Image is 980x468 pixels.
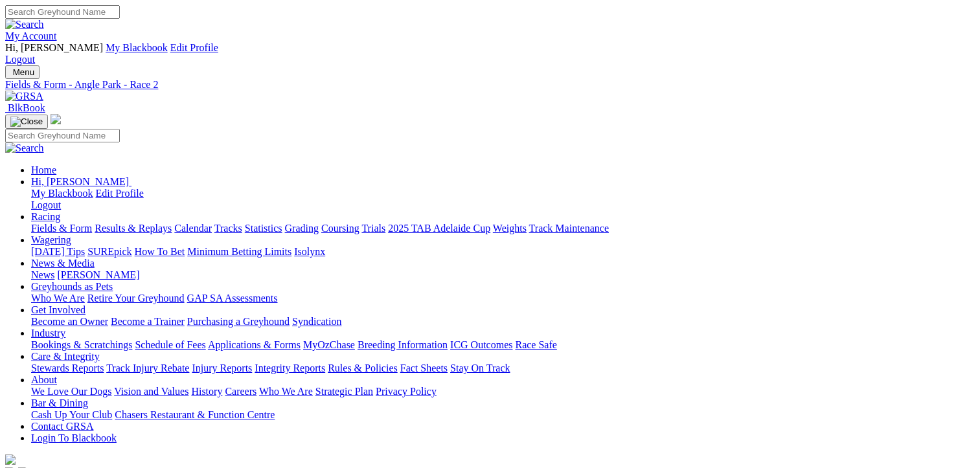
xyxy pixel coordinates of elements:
a: Wagering [31,234,71,245]
a: Fields & Form - Angle Park - Race 2 [5,79,975,91]
a: Hi, [PERSON_NAME] [31,176,131,187]
a: Greyhounds as Pets [31,281,113,292]
a: Results & Replays [95,223,172,234]
a: Minimum Betting Limits [187,246,291,257]
a: History [191,386,222,397]
a: Syndication [292,316,341,327]
a: Coursing [321,223,359,234]
a: News & Media [31,258,95,269]
a: Contact GRSA [31,421,93,432]
div: Hi, [PERSON_NAME] [31,188,975,211]
a: Bookings & Scratchings [31,339,132,350]
a: 2025 TAB Adelaide Cup [388,223,490,234]
a: Chasers Restaurant & Function Centre [115,409,275,420]
a: Schedule of Fees [135,339,205,350]
a: Race Safe [515,339,556,350]
a: Who We Are [31,293,85,304]
a: Logout [5,54,35,65]
a: Statistics [245,223,282,234]
a: Rules & Policies [328,362,398,373]
a: Applications & Forms [208,339,301,350]
a: Trials [361,223,385,234]
a: Fields & Form [31,223,92,234]
a: Care & Integrity [31,351,100,362]
div: Wagering [31,246,975,258]
div: Greyhounds as Pets [31,293,975,304]
img: logo-grsa-white.png [51,114,61,124]
div: My Account [5,42,975,65]
a: Retire Your Greyhound [87,293,185,304]
a: Isolynx [294,246,325,257]
div: News & Media [31,269,975,281]
a: Get Involved [31,304,85,315]
a: [PERSON_NAME] [57,269,139,280]
a: Stewards Reports [31,362,104,373]
a: News [31,269,54,280]
img: logo-grsa-white.png [5,454,16,465]
span: Menu [13,67,34,77]
a: Stay On Track [450,362,510,373]
div: Industry [31,339,975,351]
a: Careers [225,386,256,397]
a: Login To Blackbook [31,432,117,443]
span: Hi, [PERSON_NAME] [5,42,103,53]
button: Toggle navigation [5,65,40,79]
a: Calendar [174,223,212,234]
div: Care & Integrity [31,362,975,374]
img: Search [5,142,44,154]
a: How To Bet [135,246,185,257]
a: BlkBook [5,102,45,113]
a: Tracks [214,223,242,234]
a: Edit Profile [96,188,144,199]
a: Become a Trainer [111,316,185,327]
img: Close [10,117,43,127]
a: Privacy Policy [376,386,437,397]
div: About [31,386,975,397]
a: Weights [493,223,527,234]
img: GRSA [5,91,43,102]
a: Purchasing a Greyhound [187,316,290,327]
button: Toggle navigation [5,115,48,129]
a: Who We Are [259,386,313,397]
a: GAP SA Assessments [187,293,278,304]
div: Bar & Dining [31,409,975,421]
a: SUREpick [87,246,131,257]
a: My Account [5,30,57,41]
a: About [31,374,57,385]
a: Bar & Dining [31,397,88,408]
a: Cash Up Your Club [31,409,112,420]
a: Fact Sheets [400,362,448,373]
a: Become an Owner [31,316,108,327]
a: MyOzChase [303,339,355,350]
a: Edit Profile [170,42,218,53]
input: Search [5,5,120,19]
a: Home [31,164,56,175]
a: Track Injury Rebate [106,362,189,373]
span: BlkBook [8,102,45,113]
a: My Blackbook [106,42,168,53]
a: We Love Our Dogs [31,386,111,397]
a: Grading [285,223,319,234]
a: Injury Reports [192,362,252,373]
a: ICG Outcomes [450,339,512,350]
a: Racing [31,211,60,222]
span: Hi, [PERSON_NAME] [31,176,129,187]
a: Strategic Plan [315,386,373,397]
a: Logout [31,199,61,210]
div: Racing [31,223,975,234]
div: Get Involved [31,316,975,328]
input: Search [5,129,120,142]
a: [DATE] Tips [31,246,85,257]
img: Search [5,19,44,30]
a: My Blackbook [31,188,93,199]
a: Track Maintenance [529,223,609,234]
a: Breeding Information [358,339,448,350]
a: Integrity Reports [255,362,325,373]
a: Vision and Values [114,386,188,397]
a: Industry [31,328,65,339]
